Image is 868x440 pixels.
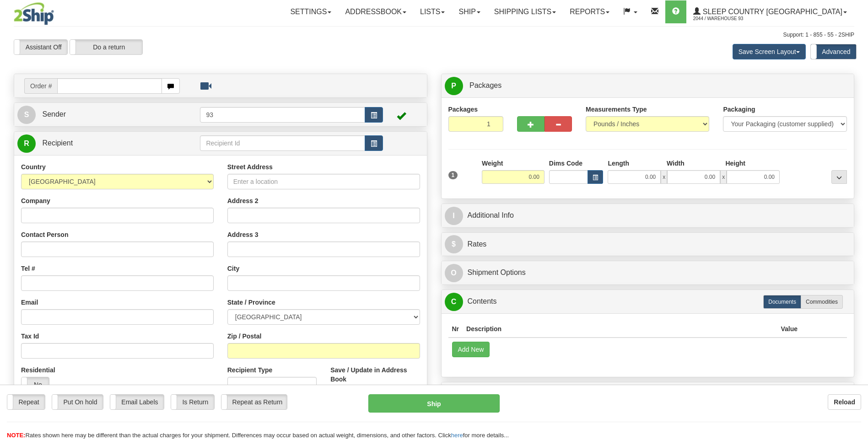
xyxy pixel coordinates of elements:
[586,105,647,114] label: Measurements Type
[7,395,45,409] label: Repeat
[701,8,842,16] span: Sleep Country [GEOGRAPHIC_DATA]
[70,40,142,54] label: Do a return
[549,159,582,168] label: Dims Code
[14,2,54,25] img: logo2044.jpg
[14,31,854,39] div: Support: 1 - 855 - 55 - 2SHIP
[801,295,843,309] label: Commodities
[7,432,25,439] span: NOTE:
[227,162,273,172] label: Street Address
[21,196,50,205] label: Company
[448,105,478,114] label: Packages
[723,105,755,114] label: Packaging
[227,174,420,189] input: Enter a location
[17,106,36,124] span: S
[110,395,164,409] label: Email Labels
[21,298,38,307] label: Email
[469,81,501,89] span: Packages
[445,292,851,311] a: CContents
[608,159,629,168] label: Length
[667,159,685,168] label: Width
[368,394,499,413] button: Ship
[21,332,39,341] label: Tax Id
[452,0,487,23] a: Ship
[17,105,200,124] a: S Sender
[445,206,851,225] a: IAdditional Info
[21,365,55,375] label: Residential
[227,230,259,239] label: Address 3
[445,76,851,95] a: P Packages
[200,135,365,151] input: Recipient Id
[661,170,667,184] span: x
[221,395,287,409] label: Repeat as Return
[834,398,855,406] b: Reload
[445,263,851,282] a: OShipment Options
[686,0,854,23] a: Sleep Country [GEOGRAPHIC_DATA] 2044 / Warehouse 93
[24,78,57,94] span: Order #
[811,44,856,59] label: Advanced
[227,332,262,341] label: Zip / Postal
[21,162,46,172] label: Country
[448,171,458,179] span: 1
[763,295,801,309] label: Documents
[227,298,275,307] label: State / Province
[720,170,727,184] span: x
[14,40,67,54] label: Assistant Off
[227,196,259,205] label: Address 2
[17,134,180,153] a: R Recipient
[17,134,36,153] span: R
[448,321,463,338] th: Nr
[487,0,563,23] a: Shipping lists
[733,44,806,59] button: Save Screen Layout
[831,170,847,184] div: ...
[452,342,490,357] button: Add New
[52,395,103,409] label: Put On hold
[330,365,420,384] label: Save / Update in Address Book
[42,110,66,118] span: Sender
[413,0,452,23] a: Lists
[563,0,616,23] a: Reports
[445,235,851,254] a: $Rates
[227,365,273,375] label: Recipient Type
[828,394,861,410] button: Reload
[693,14,762,23] span: 2044 / Warehouse 93
[847,173,867,267] iframe: chat widget
[42,139,73,147] span: Recipient
[445,207,463,225] span: I
[171,395,214,409] label: Is Return
[482,159,503,168] label: Weight
[445,235,463,253] span: $
[777,321,801,338] th: Value
[22,377,49,392] label: No
[451,432,463,439] a: here
[21,264,35,273] label: Tel #
[21,230,68,239] label: Contact Person
[725,159,745,168] label: Height
[338,0,413,23] a: Addressbook
[445,293,463,311] span: C
[445,77,463,95] span: P
[227,264,239,273] label: City
[445,264,463,282] span: O
[200,107,365,123] input: Sender Id
[463,321,777,338] th: Description
[283,0,338,23] a: Settings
